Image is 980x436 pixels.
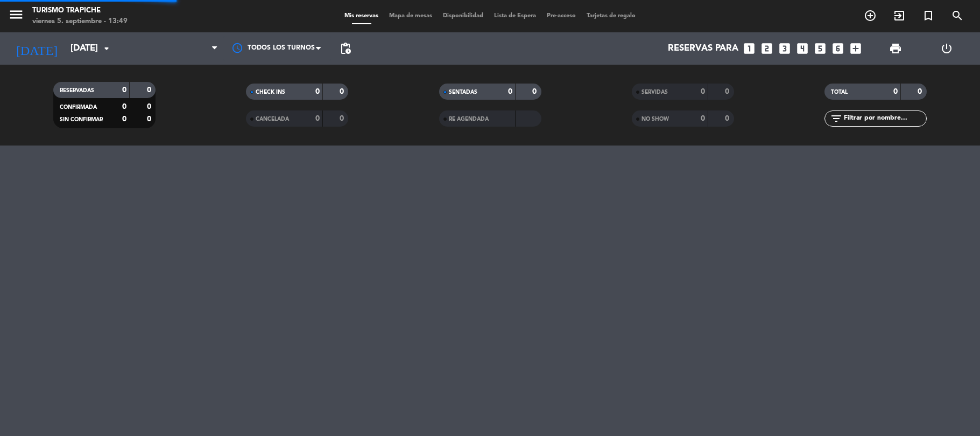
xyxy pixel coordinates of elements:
i: add_box [849,41,863,56]
strong: 0 [315,88,320,95]
span: Pre-acceso [541,13,581,19]
span: Disponibilidad [438,13,489,19]
strong: 0 [340,88,346,95]
span: CHECK INS [256,89,285,95]
div: viernes 5. septiembre - 13:49 [32,16,128,27]
i: filter_list [830,112,843,125]
button: menu [8,6,24,26]
strong: 0 [893,88,898,95]
span: Mis reservas [339,13,384,19]
strong: 0 [701,88,705,95]
span: RESERVADAS [60,88,94,93]
strong: 0 [340,115,346,122]
span: CANCELADA [256,116,289,122]
div: Turismo Trapiche [32,5,128,16]
span: NO SHOW [641,116,669,122]
strong: 0 [532,88,539,95]
strong: 0 [147,115,153,123]
strong: 0 [147,103,153,110]
strong: 0 [918,88,924,95]
span: RE AGENDADA [449,116,489,122]
span: print [889,42,902,55]
i: menu [8,6,24,23]
i: arrow_drop_down [100,42,113,55]
strong: 0 [122,103,126,110]
span: SERVIDAS [641,89,668,95]
strong: 0 [725,88,731,95]
span: Tarjetas de regalo [581,13,641,19]
span: pending_actions [339,42,352,55]
i: looks_3 [778,41,792,56]
i: power_settings_new [940,42,953,55]
span: SIN CONFIRMAR [60,117,103,122]
i: turned_in_not [922,9,935,22]
i: search [951,9,964,22]
i: exit_to_app [893,9,906,22]
strong: 0 [315,115,320,122]
strong: 0 [508,88,512,95]
i: add_circle_outline [864,9,877,22]
span: TOTAL [831,89,848,95]
strong: 0 [147,86,153,94]
span: Lista de Espera [489,13,541,19]
span: Mapa de mesas [384,13,438,19]
strong: 0 [701,115,705,122]
i: looks_one [742,41,756,56]
i: looks_5 [813,41,827,56]
span: Reservas para [668,44,738,54]
div: LOG OUT [921,32,972,65]
span: CONFIRMADA [60,105,97,110]
i: looks_two [760,41,774,56]
strong: 0 [725,115,731,122]
i: looks_4 [795,41,809,56]
input: Filtrar por nombre... [843,113,926,124]
strong: 0 [122,115,126,123]
span: SENTADAS [449,89,477,95]
strong: 0 [122,86,126,94]
i: [DATE] [8,37,65,60]
i: looks_6 [831,41,845,56]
